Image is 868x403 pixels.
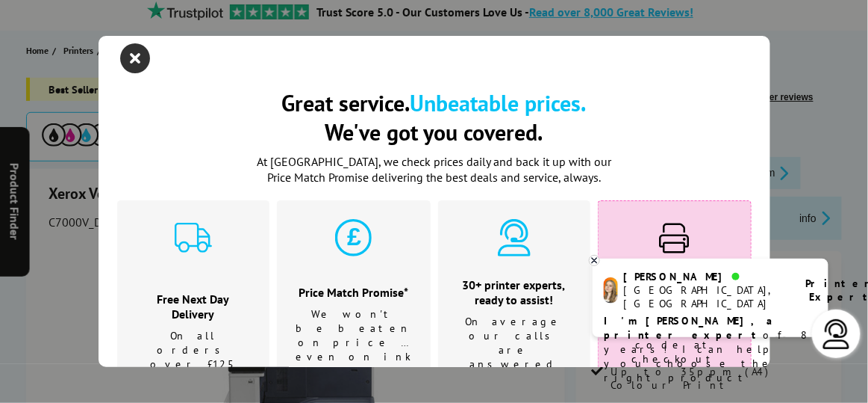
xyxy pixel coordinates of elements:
[604,314,817,385] p: of 8 years! I can help you choose the right product
[822,319,852,349] img: user-headset-light.svg
[624,283,787,310] div: [GEOGRAPHIC_DATA], [GEOGRAPHIC_DATA]
[175,219,212,256] img: delivery-cyan.svg
[125,47,147,70] button: close modal
[335,219,372,256] img: price-promise-cyan.svg
[457,315,572,400] p: On average our calls are answered in just 3 rings!
[496,219,533,256] img: expert-cyan.svg
[117,88,752,147] h2: Great service. We've got you covered.
[296,285,412,300] h3: Price Match Promise*
[604,277,618,304] img: amy-livechat.png
[296,307,412,393] p: We won't be beaten on price …even on ink & toner cartridges.
[604,314,778,342] b: I'm [PERSON_NAME], a printer expert
[457,277,572,307] h3: 30+ printer experts, ready to assist!
[136,329,251,386] p: On all orders over £125 ex VAT*
[624,270,787,283] div: [PERSON_NAME]
[248,154,621,185] p: At [GEOGRAPHIC_DATA], we check prices daily and back it up with our Price Match Promise deliverin...
[410,88,587,117] b: Unbeatable prices.
[136,292,251,322] h3: Free Next Day Delivery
